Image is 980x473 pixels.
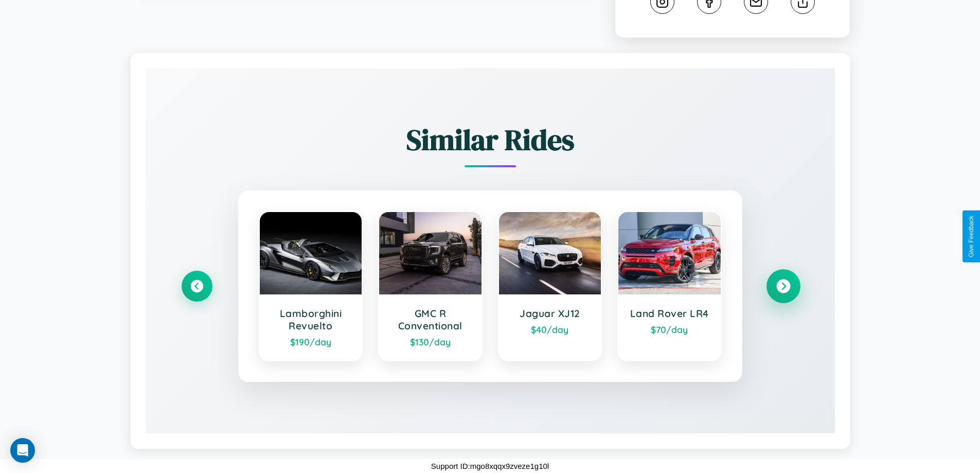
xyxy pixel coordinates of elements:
a: Land Rover LR4$70/day [617,211,722,361]
a: GMC R Conventional$130/day [378,211,483,361]
a: Lamborghini Revuelto$190/day [259,211,363,361]
div: $ 40 /day [509,324,591,335]
div: Open Intercom Messenger [10,438,35,463]
h3: Land Rover LR4 [629,307,710,320]
div: $ 130 /day [389,336,471,347]
a: Jaguar XJ12$40/day [498,211,602,361]
h3: Jaguar XJ12 [509,307,591,320]
h2: Similar Rides [182,120,799,160]
div: $ 190 /day [270,336,352,347]
div: Give Feedback [968,216,975,257]
h3: GMC R Conventional [389,307,471,332]
h3: Lamborghini Revuelto [270,307,352,332]
div: $ 70 /day [629,324,710,335]
p: Support ID: mgo8xqqx9zveze1g10l [431,459,549,473]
